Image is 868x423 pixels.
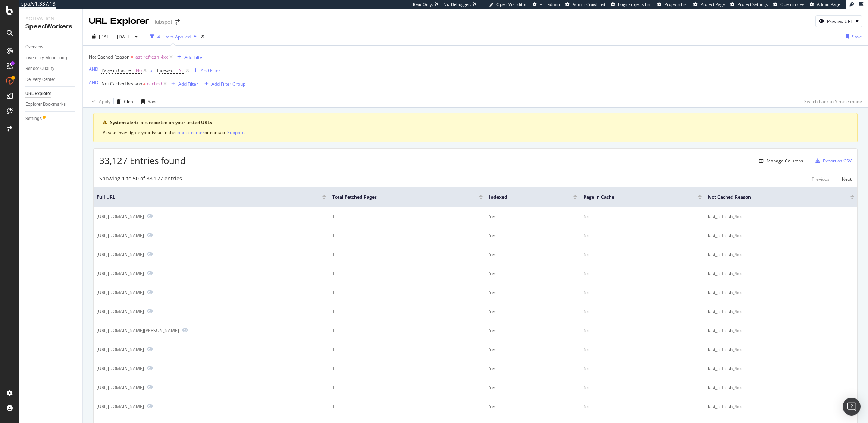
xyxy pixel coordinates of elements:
[489,327,577,334] div: Yes
[132,67,135,73] span: =
[25,101,77,108] a: Explorer Bookmarks
[842,175,852,184] button: Next
[175,129,204,136] div: control center
[25,76,55,83] div: Delivery Center
[157,67,173,73] span: Indexed
[823,158,852,164] div: Export as CSV
[708,289,854,296] div: last_refresh_4xx
[97,270,144,277] div: [URL][DOMAIN_NAME]
[843,398,861,416] div: Open Intercom Messenger
[143,81,146,87] span: ≠
[583,232,702,239] div: No
[583,327,702,334] div: No
[583,251,702,258] div: No
[708,251,854,258] div: last_refresh_4xx
[148,98,158,105] div: Save
[583,308,702,315] div: No
[182,328,188,333] a: Preview https://www.hubspot.com/9-interesting-ted-talks-on-breaking-bad-habits-forming-better-one...
[489,270,577,277] div: Yes
[708,308,854,315] div: last_refresh_4xx
[97,251,144,258] div: [URL][DOMAIN_NAME]
[332,384,483,391] div: 1
[708,194,839,201] span: Not Cached Reason
[136,65,142,76] span: No
[583,194,687,201] span: Page in Cache
[701,1,725,7] span: Project Page
[332,365,483,372] div: 1
[97,289,144,296] div: [URL][DOMAIN_NAME]
[708,365,854,372] div: last_refresh_4xx
[211,81,245,87] div: Add Filter Group
[89,66,98,73] button: AND
[852,34,862,40] div: Save
[124,98,135,105] div: Clear
[489,346,577,353] div: Yes
[150,67,154,74] button: or
[332,403,483,410] div: 1
[332,232,483,239] div: 1
[191,66,220,75] button: Add Filter
[565,1,605,7] a: Admin Crawl List
[200,33,206,40] div: times
[89,31,141,42] button: [DATE] - [DATE]
[767,158,803,164] div: Manage Columns
[489,213,577,220] div: Yes
[97,194,311,201] span: Full URL
[138,95,158,107] button: Save
[842,176,852,182] div: Next
[25,54,77,62] a: Inventory Monitoring
[332,289,483,296] div: 1
[664,1,688,7] span: Projects List
[147,252,153,257] a: Preview https://www.hubspot.com/why-we-unsubscribed-250k-people-from-hubspots-marketing-blog-star...
[103,129,848,136] div: Please investigate your issue in the or contact .
[804,98,862,105] div: Switch back to Simple mode
[843,31,862,42] button: Save
[583,403,702,410] div: No
[489,289,577,296] div: Yes
[25,43,43,51] div: Overview
[332,194,468,201] span: Total Fetched Pages
[93,113,858,142] div: warning banner
[496,1,527,7] span: Open Viz Editor
[178,65,184,76] span: No
[708,213,854,220] div: last_refresh_4xx
[89,95,110,107] button: Apply
[147,290,153,295] a: Preview https://www.hubspot.com/long-live-britney-pepsi-10-of-the-most-memorable-celebrity-sponso...
[583,384,702,391] div: No
[730,1,768,7] a: Project Settings
[444,1,471,7] div: Viz Debugger:
[89,15,149,28] div: URL Explorer
[737,1,768,7] span: Project Settings
[25,65,77,73] a: Render Quality
[131,54,133,60] span: =
[708,232,854,239] div: last_refresh_4xx
[99,175,182,184] div: Showing 1 to 50 of 33,127 entries
[97,213,144,220] div: [URL][DOMAIN_NAME]
[89,54,129,60] span: Not Cached Reason
[110,119,848,126] div: System alert: fails reported on your tested URLs
[540,1,560,7] span: FTL admin
[134,52,168,62] span: last_refresh_4xx
[101,67,131,73] span: Page in Cache
[97,232,144,239] div: [URL][DOMAIN_NAME]
[174,53,204,61] button: Add Filter
[97,346,144,353] div: [URL][DOMAIN_NAME]
[708,270,854,277] div: last_refresh_4xx
[97,308,144,315] div: [URL][DOMAIN_NAME]
[89,79,98,86] div: AND
[147,404,153,409] a: Preview https://www.hubspot.com/long-live-britney-pepsi-10-of-the-most-memorable-celebrity-sponso...
[25,90,51,98] div: URL Explorer
[708,403,854,410] div: last_refresh_4xx
[25,15,76,22] div: Activation
[817,1,840,7] span: Admin Page
[583,365,702,372] div: No
[97,403,144,410] div: [URL][DOMAIN_NAME]
[147,347,153,352] a: Preview https://www.hubspot.com/long-live-britney-pepsi-10-of-the-most-memorable-celebrity-sponso...
[708,346,854,353] div: last_refresh_4xx
[152,18,172,26] div: Hubspot
[583,213,702,220] div: No
[573,1,605,7] span: Admin Crawl List
[583,289,702,296] div: No
[184,54,204,60] div: Add Filter
[147,366,153,371] a: Preview https://www.hubspot.com/long-live-britney-pepsi-10-of-the-most-memorable-celebrity-sponso...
